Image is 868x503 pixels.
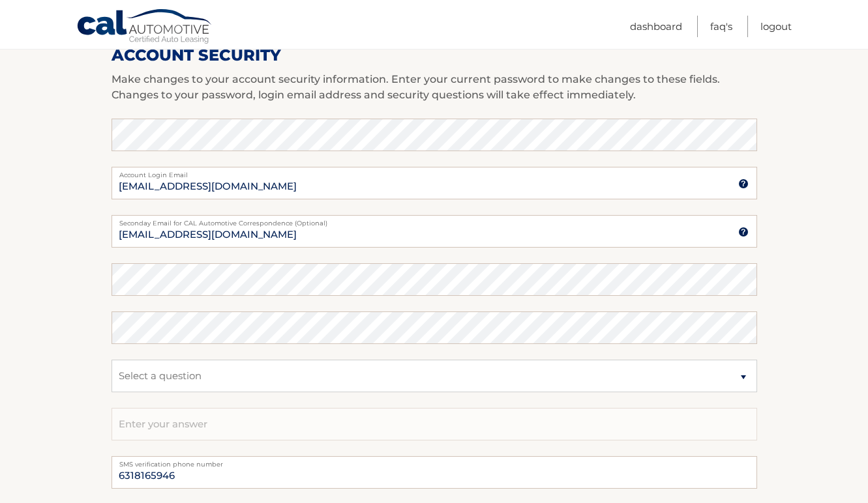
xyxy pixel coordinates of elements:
p: Make changes to your account security information. Enter your current password to make changes to... [112,72,757,103]
input: Enter your answer [112,408,757,440]
img: tooltip.svg [738,227,749,237]
label: Account Login Email [112,167,757,177]
input: Telephone number for SMS login verification [112,456,757,489]
a: Logout [760,16,792,37]
label: SMS verification phone number [112,456,757,467]
a: Cal Automotive [76,8,213,46]
input: Account Login Email [112,167,757,199]
a: FAQ's [710,16,732,37]
input: Seconday Email for CAL Automotive Correspondence (Optional) [112,215,757,248]
img: tooltip.svg [738,179,749,189]
a: Dashboard [630,16,682,37]
label: Seconday Email for CAL Automotive Correspondence (Optional) [112,215,757,225]
h2: Account Security [112,46,757,65]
